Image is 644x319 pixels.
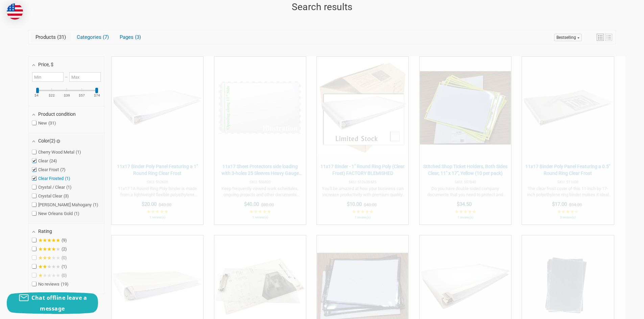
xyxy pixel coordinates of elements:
a: View Products Tab [30,32,71,42]
span: Crystal Clear [32,193,69,199]
img: duty and tax information for United States [7,3,23,20]
span: Product condition [38,111,76,117]
span: 3 [134,34,141,40]
span: Rating [38,229,52,234]
a: Sort options [554,34,582,41]
span: 24 [49,158,57,163]
span: 31 [56,34,66,40]
span: 3 [64,193,69,198]
span: 7 [60,167,66,172]
span: Clear Frost [32,167,66,172]
ins: $22 [45,94,59,97]
span: 31 [48,121,56,126]
span: 1 [74,211,79,216]
iframe: Google Customer Reviews [588,301,644,319]
span: Clear [32,158,57,164]
span: ★★★★★ [38,238,60,243]
span: No reviews [32,282,69,287]
a: View list mode [605,34,612,41]
span: 2 [49,138,55,143]
span: ★★★★★ [38,246,60,252]
a: Reset: Color [56,138,60,143]
input: Minimum value [32,72,64,82]
span: New Orleans Gold [32,211,79,216]
span: 9 [62,238,67,243]
span: 2 [62,246,67,251]
span: Crystal / Clear [32,185,72,190]
ins: $39 [60,94,74,97]
span: 1 [76,150,81,155]
a: View grid mode [597,34,604,41]
span: [PERSON_NAME] Mahogany [32,202,98,208]
ins: $74 [90,94,104,97]
span: Clear Frosted [32,176,70,181]
span: 0 [62,273,67,278]
span: ★★★★★ [38,273,60,278]
a: View Pages Tab [115,32,146,42]
span: 1 [62,264,67,269]
span: 0 [62,255,67,260]
span: Bestselling [556,35,576,40]
span: , $ [49,62,53,67]
span: – [64,75,69,80]
span: 1 [65,176,70,181]
span: ★★★★★ [38,255,60,261]
span: Color [38,138,60,143]
button: Chat offline leave a message [7,292,98,314]
span: 19 [61,282,69,287]
input: Maximum value [69,72,101,82]
span: Chat offline leave a message [31,294,87,312]
ins: $4 [29,94,44,97]
span: 1 [66,185,72,190]
span: Cherry Wood Metal [32,150,81,155]
span: 7 [101,34,109,40]
span: Price [38,62,53,67]
span: ★★★★★ [38,264,60,269]
span: New [32,121,56,126]
ins: $57 [75,94,89,97]
a: View Categories Tab [72,32,114,42]
span: 1 [93,202,98,207]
